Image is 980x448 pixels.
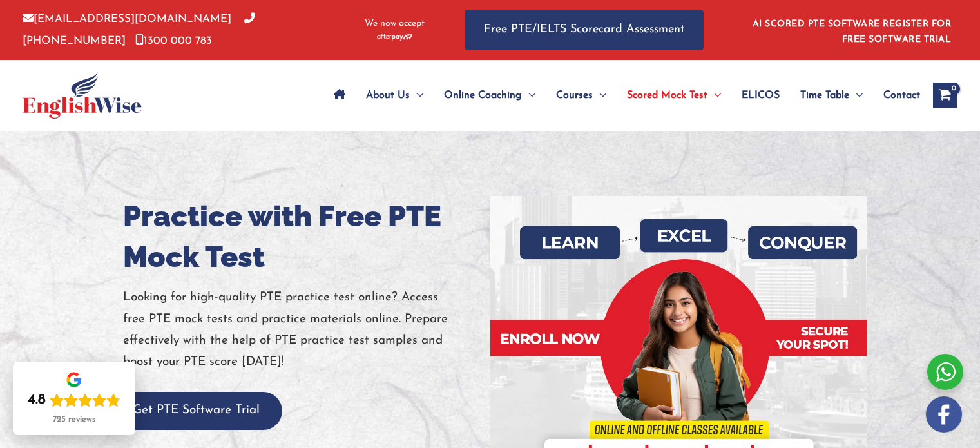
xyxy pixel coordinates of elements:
[753,19,952,44] a: AI SCORED PTE SOFTWARE REGISTER FOR FREE SOFTWARE TRIAL
[546,73,617,118] a: CoursesMenu Toggle
[123,287,481,373] p: Looking for high-quality PTE practice test online? Access free PTE mock tests and practice materi...
[522,73,535,118] span: Menu Toggle
[28,391,120,409] div: Rating: 4.8 out of 5
[323,73,920,118] nav: Site Navigation: Main Menu
[707,73,721,118] span: Menu Toggle
[465,10,704,50] a: Free PTE/IELTS Scorecard Assessment
[110,392,282,430] button: Get PTE Software Trial
[790,73,873,118] a: Time TableMenu Toggle
[593,73,606,118] span: Menu Toggle
[366,73,410,118] span: About Us
[800,73,849,118] span: Time Table
[356,73,434,118] a: About UsMenu Toggle
[627,73,707,118] span: Scored Mock Test
[745,9,957,51] aside: Header Widget 1
[123,196,481,277] h1: Practice with Free PTE Mock Test
[731,73,790,118] a: ELICOS
[23,14,255,46] a: [PHONE_NUMBER]
[742,73,780,118] span: ELICOS
[365,17,425,30] span: We now accept
[377,34,412,41] img: Afterpay-Logo
[873,73,920,118] a: Contact
[933,83,957,108] a: View Shopping Cart, empty
[23,72,142,119] img: cropped-ew-logo
[434,73,546,118] a: Online CoachingMenu Toggle
[53,414,95,425] div: 725 reviews
[28,391,46,409] div: 4.8
[444,73,522,118] span: Online Coaching
[883,73,920,118] span: Contact
[617,73,731,118] a: Scored Mock TestMenu Toggle
[556,73,593,118] span: Courses
[410,73,423,118] span: Menu Toggle
[23,14,231,24] a: [EMAIL_ADDRESS][DOMAIN_NAME]
[849,73,863,118] span: Menu Toggle
[926,396,962,433] img: white-facebook.png
[135,35,212,46] a: 1300 000 783
[110,404,282,416] a: Get PTE Software Trial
